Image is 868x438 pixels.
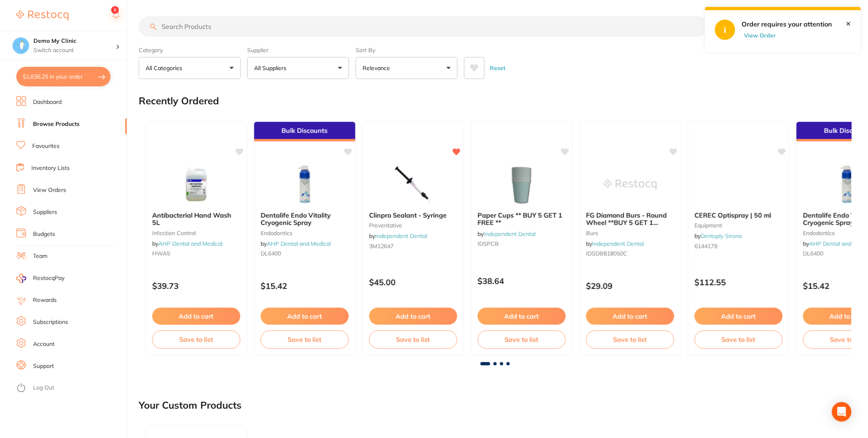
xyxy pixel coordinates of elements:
[33,252,47,260] a: Team
[146,64,186,72] p: All Categories
[152,240,222,247] span: by
[152,250,240,257] small: HWA5
[586,211,674,227] b: FG Diamond Burs - Round Wheel **BUY 5 GET 1 FREE** - G3C - Coarse
[33,186,66,194] a: View Orders
[13,37,29,54] img: Demo My Clinic
[695,211,783,219] b: CEREC Optispray | 50 ml
[846,20,851,27] a: Close this notification
[375,232,427,240] a: Independent Dental
[695,232,742,240] span: by
[478,240,566,247] small: IDSPCB
[488,57,508,79] button: Reset
[478,308,566,325] button: Add to cart
[484,230,536,238] a: Independent Dental
[701,232,742,240] a: Dentsply Sirona
[170,164,223,205] img: Antibacterial Hand Wash 5L
[478,211,566,227] b: Paper Cups ** BUY 5 GET 1 FREE **
[695,222,783,229] small: equipment
[369,211,457,219] b: Clinpro Sealant - Syringe
[33,120,80,128] a: Browse Products
[254,122,355,141] div: Bulk Discounts
[478,276,566,286] p: $38.64
[695,308,783,325] button: Add to cart
[152,308,240,325] button: Add to cart
[369,308,457,325] button: Add to cart
[16,382,124,395] button: Log Out
[369,277,457,287] p: $45.00
[158,240,222,247] a: AHP Dental and Medical
[152,330,240,348] button: Save to list
[363,64,393,72] p: Relevance
[695,330,783,348] button: Save to list
[715,16,779,37] button: Create Product
[478,330,566,348] button: Save to list
[278,164,331,205] img: Dentalife Endo Vitality Cryogenic Spray
[369,330,457,348] button: Save to list
[31,164,70,172] a: Inventory Lists
[32,142,60,150] a: Favourites
[356,46,458,54] label: Sort By
[742,32,783,39] button: View Order
[387,164,440,205] img: Clinpro Sealant - Syringe
[16,274,64,283] a: RestocqPay
[586,230,674,236] small: burs
[369,243,457,249] small: 3M12647
[586,308,674,325] button: Add to cart
[139,95,219,107] h2: Recently Ordered
[592,240,644,247] a: Independent Dental
[33,98,62,106] a: Dashboard
[369,232,427,240] span: by
[254,64,290,72] p: All Suppliers
[152,281,240,291] p: $39.73
[16,6,69,25] a: Restocq Logo
[33,318,68,326] a: Subscriptions
[33,384,54,392] a: Log Out
[16,67,111,86] button: $1,636.25 in your order
[586,250,674,257] small: IDSDB818050C
[731,23,772,30] span: Create Product
[261,211,349,227] b: Dentalife Endo Vitality Cryogenic Spray
[261,250,349,257] small: DL6400
[478,230,536,238] span: by
[604,164,657,205] img: FG Diamond Burs - Round Wheel **BUY 5 GET 1 FREE** - G3C - Coarse
[152,230,240,236] small: infection control
[33,340,55,348] a: Account
[586,240,644,247] span: by
[267,240,331,247] a: AHP Dental and Medical
[33,37,116,45] h4: Demo My Clinic
[247,46,349,54] label: Supplier
[139,16,709,37] input: Search Products
[261,281,349,291] p: $15.42
[261,308,349,325] button: Add to cart
[356,57,458,79] button: Relevance
[139,400,241,411] h2: Your Custom Products
[247,57,349,79] button: All Suppliers
[261,230,349,236] small: endodontics
[586,330,674,348] button: Save to list
[695,277,783,287] p: $112.55
[33,362,54,370] a: Support
[152,211,240,227] b: Antibacterial Hand Wash 5L
[261,240,331,247] span: by
[33,208,57,216] a: Suppliers
[16,274,26,283] img: RestocqPay
[369,222,457,229] small: preventative
[33,274,64,282] span: RestocqPay
[33,46,116,55] p: Switch account
[33,296,57,304] a: Rewards
[586,281,674,291] p: $29.09
[139,46,241,54] label: Category
[712,164,765,205] img: CEREC Optispray | 50 ml
[495,164,548,205] img: Paper Cups ** BUY 5 GET 1 FREE **
[139,57,241,79] button: All Categories
[695,243,783,249] small: 6144179
[33,230,55,238] a: Budgets
[16,11,69,20] img: Restocq Logo
[832,402,852,422] div: Open Intercom Messenger
[261,330,349,348] button: Save to list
